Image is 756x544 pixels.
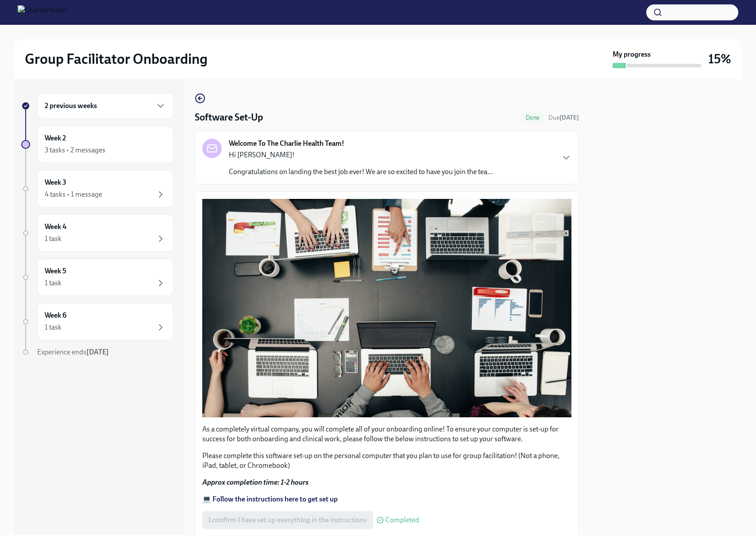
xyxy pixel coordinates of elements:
h3: 15% [708,51,731,67]
span: Completed [386,517,419,524]
p: As a completely virtual company, you will complete all of your onboarding online! To ensure your ... [202,424,571,444]
strong: [DATE] [559,114,579,121]
a: Week 51 task [21,259,174,296]
div: 1 task [45,323,62,332]
span: Due [548,114,579,121]
strong: [DATE] [86,348,109,356]
h6: Week 6 [45,311,66,320]
span: Done [521,114,545,121]
a: Week 61 task [21,303,174,340]
p: Hi [PERSON_NAME]! [229,150,493,160]
div: 2 previous weeks [37,93,174,119]
h6: Week 4 [45,222,66,232]
h6: Week 5 [45,266,66,276]
button: Zoom image [202,199,571,417]
strong: Welcome To The Charlie Health Team! [229,139,344,148]
h2: Group Facilitator Onboarding [25,50,208,68]
strong: Approx completion time: 1-2 hours [202,478,309,486]
p: Please complete this software set-up on the personal computer that you plan to use for group faci... [202,451,571,470]
h4: Software Set-Up [195,111,263,124]
div: 1 task [45,234,62,244]
div: 1 task [45,278,62,288]
a: Week 41 task [21,214,174,252]
div: 3 tasks • 2 messages [45,145,105,155]
p: Congratulations on landing the best job ever! We are so excited to have you join the tea... [229,167,493,177]
a: Week 23 tasks • 2 messages [21,126,174,163]
h6: Week 3 [45,178,66,187]
a: Week 34 tasks • 1 message [21,170,174,207]
img: CharlieHealth [18,5,67,19]
h6: 2 previous weeks [45,101,97,111]
strong: My progress [613,50,651,59]
span: Experience ends [37,348,109,356]
a: 💻 Follow the instructions here to get set up [202,495,338,503]
h6: Week 2 [45,133,66,143]
span: August 5th, 2025 10:00 [548,113,579,122]
div: 4 tasks • 1 message [45,190,102,199]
